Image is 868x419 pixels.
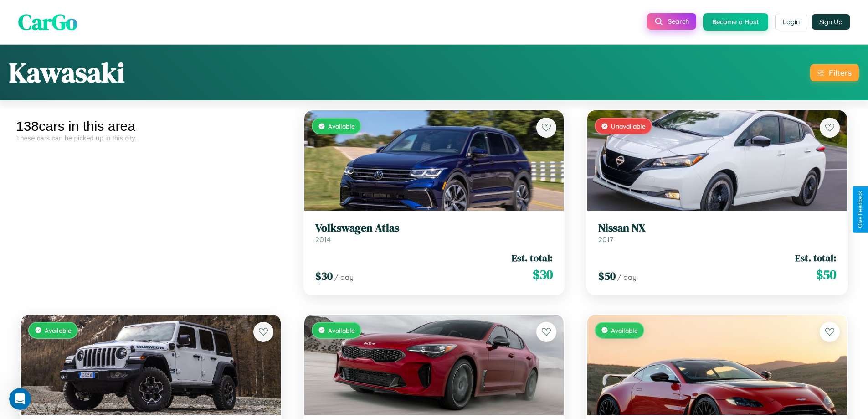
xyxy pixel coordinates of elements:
[334,273,354,282] span: / day
[829,68,852,78] div: Filters
[9,54,125,91] h1: Kawasaki
[647,13,696,30] button: Search
[315,235,331,244] span: 2014
[598,222,836,235] h3: Nissan NX
[315,222,553,235] h3: Volkswagen Atlas
[810,64,859,81] button: Filters
[598,235,613,244] span: 2017
[18,7,77,37] span: CarGo
[45,326,72,334] span: Available
[812,14,850,30] button: Sign Up
[816,265,836,284] span: $ 50
[775,14,807,30] button: Login
[328,122,355,130] span: Available
[703,13,768,31] button: Become a Host
[16,119,286,134] div: 138 cars in this area
[611,326,638,334] span: Available
[16,134,286,142] div: These cars can be picked up in this city.
[598,222,836,244] a: Nissan NX2017
[512,251,553,264] span: Est. total:
[315,222,553,244] a: Volkswagen Atlas2014
[857,191,863,228] div: Give Feedback
[598,269,616,284] span: $ 50
[9,388,31,410] iframe: Intercom live chat
[668,17,689,26] span: Search
[328,326,355,334] span: Available
[315,269,333,284] span: $ 30
[617,273,637,282] span: / day
[795,251,836,264] span: Est. total:
[533,265,553,284] span: $ 30
[611,122,646,130] span: Unavailable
